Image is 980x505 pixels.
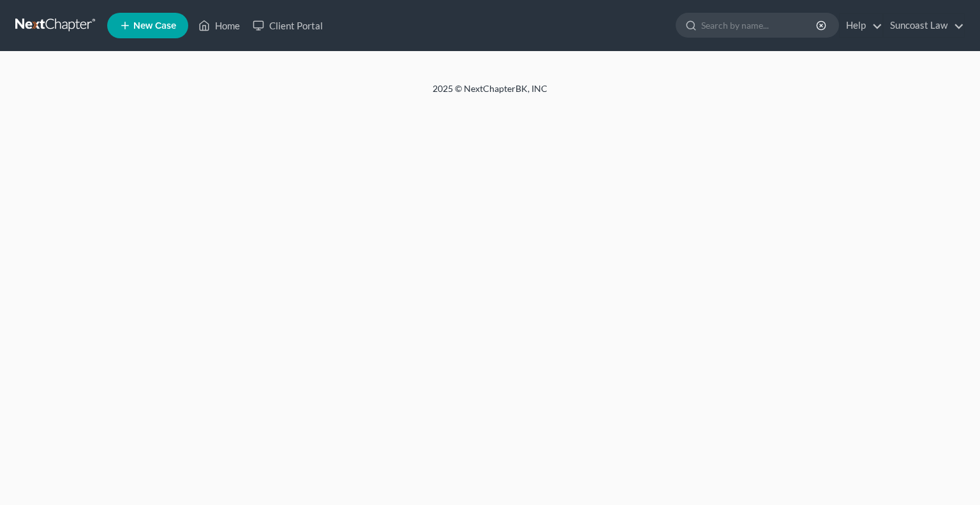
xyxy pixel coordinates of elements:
a: Help [840,14,882,37]
a: Home [192,14,246,37]
div: 2025 © NextChapterBK, INC [126,82,854,105]
a: Suncoast Law [884,14,964,37]
span: New Case [133,21,176,31]
input: Search by name... [701,13,818,37]
a: Client Portal [246,14,329,37]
